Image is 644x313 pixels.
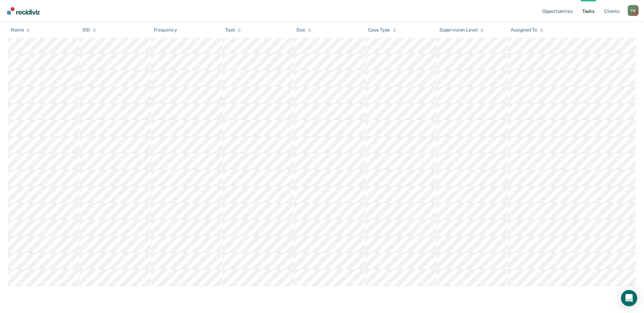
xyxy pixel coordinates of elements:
div: Supervision Level [439,27,484,33]
button: Profile dropdown button [628,5,639,16]
div: SID [82,27,96,33]
div: Case Type [368,27,397,33]
div: Frequency [154,27,177,33]
div: Assigned To [511,27,543,33]
div: Name [11,27,30,33]
div: T W [628,5,639,16]
div: Task [225,27,241,33]
div: Due [296,27,311,33]
div: Open Intercom Messenger [621,290,637,306]
img: Recidiviz [7,7,40,15]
